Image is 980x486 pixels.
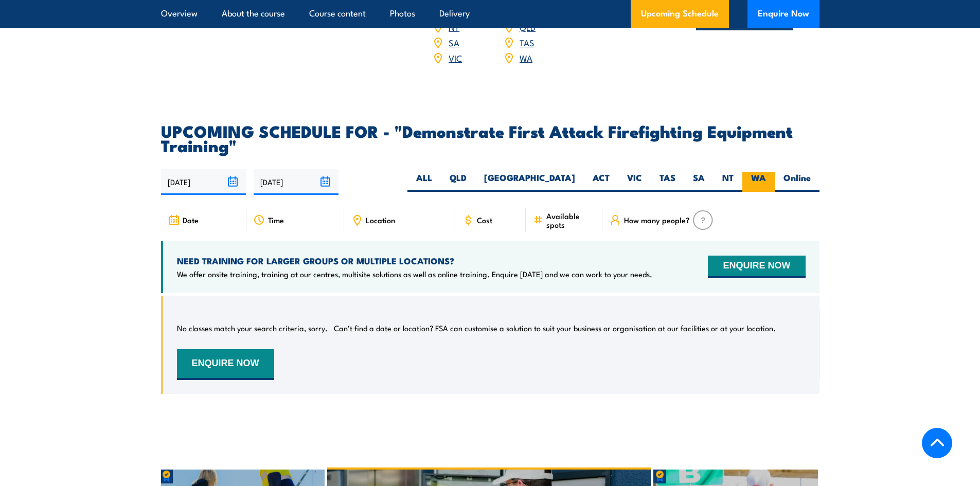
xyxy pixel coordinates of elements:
span: How many people? [624,215,690,224]
label: ALL [407,172,441,192]
button: ENQUIRE NOW [177,349,274,380]
span: Available spots [546,211,595,229]
a: NT [449,21,459,33]
a: WA [520,51,532,64]
a: QLD [520,21,536,33]
span: Location [366,215,395,224]
label: TAS [651,172,684,192]
p: Can’t find a date or location? FSA can customise a solution to suit your business or organisation... [334,323,776,333]
label: [GEOGRAPHIC_DATA] [475,172,584,192]
a: SA [449,36,459,48]
label: WA [742,172,775,192]
label: VIC [618,172,651,192]
input: To date [254,169,338,195]
label: NT [714,172,742,192]
button: ENQUIRE NOW [708,256,805,278]
label: ACT [584,172,618,192]
label: QLD [441,172,475,192]
p: We offer onsite training, training at our centres, multisite solutions as well as online training... [177,269,652,279]
a: VIC [449,51,462,64]
span: Cost [477,215,492,224]
span: Date [183,215,199,224]
p: No classes match your search criteria, sorry. [177,323,328,333]
h4: NEED TRAINING FOR LARGER GROUPS OR MULTIPLE LOCATIONS? [177,255,652,266]
a: TAS [520,36,534,48]
h2: UPCOMING SCHEDULE FOR - "Demonstrate First Attack Firefighting Equipment Training" [161,123,819,152]
label: SA [684,172,714,192]
label: Online [775,172,819,192]
span: Time [268,215,284,224]
input: From date [161,169,246,195]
